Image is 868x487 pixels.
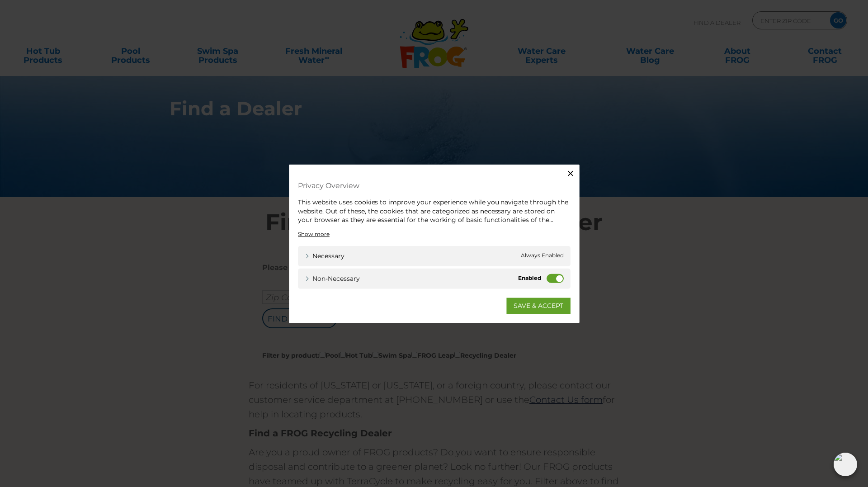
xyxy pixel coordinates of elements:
a: Non-necessary [304,274,359,283]
span: Always Enabled [521,251,564,260]
a: SAVE & ACCEPT [507,298,571,314]
img: openIcon [834,453,857,476]
h4: Privacy Overview [297,178,571,194]
a: Necessary [304,251,344,260]
a: Show more [297,230,329,238]
div: This website uses cookies to improve your experience while you navigate through the website. Out ... [297,198,571,225]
